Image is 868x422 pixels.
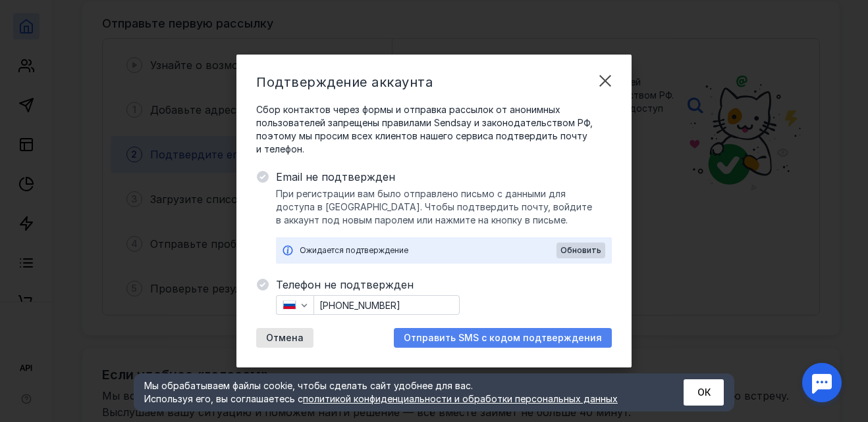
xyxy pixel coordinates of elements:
[404,333,602,344] span: Отправить SMS с кодом подтверждения
[300,244,556,257] div: Ожидается подтверждение
[256,74,433,90] span: Подтверждение аккаунта
[266,333,304,344] span: Отмена
[276,169,612,185] span: Email не подтвержден
[256,328,313,348] button: Отмена
[276,277,612,293] span: Телефон не подтвержден
[256,103,612,156] span: Сбор контактов через формы и отправка рассылок от анонимных пользователей запрещены правилами Sen...
[276,187,612,227] span: При регистрации вам было отправлено письмо с данными для доступа в [GEOGRAPHIC_DATA]. Чтобы подтв...
[556,243,605,258] button: Обновить
[684,379,724,406] button: ОК
[144,379,651,406] div: Мы обрабатываем файлы cookie, чтобы сделать сайт удобнее для вас. Используя его, вы соглашаетесь c
[394,328,612,348] button: Отправить SMS с кодом подтверждения
[303,393,618,404] a: политикой конфиденциальности и обработки персональных данных
[560,246,601,255] span: Обновить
